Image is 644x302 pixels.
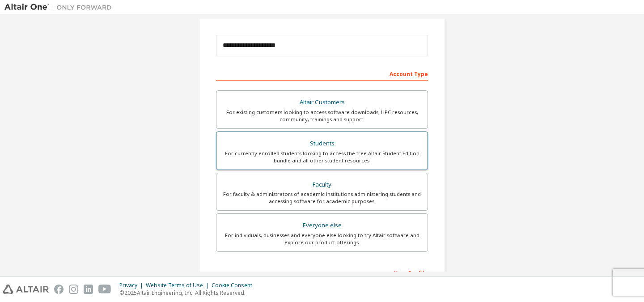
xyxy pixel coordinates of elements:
p: © 2025 Altair Engineering, Inc. All Rights Reserved. [119,289,258,297]
div: Altair Customers [222,96,422,109]
div: Faculty [222,179,422,191]
div: Account Type [216,66,428,81]
img: instagram.svg [69,285,78,294]
img: facebook.svg [54,285,64,294]
img: Altair One [4,3,116,12]
div: For individuals, businesses and everyone else looking to try Altair software and explore our prod... [222,232,422,246]
div: Students [222,137,422,150]
img: youtube.svg [98,285,111,294]
div: For existing customers looking to access software downloads, HPC resources, community, trainings ... [222,109,422,123]
div: Website Terms of Use [146,282,212,289]
div: Your Profile [216,265,428,280]
div: For currently enrolled students looking to access the free Altair Student Edition bundle and all ... [222,150,422,164]
img: altair_logo.svg [3,285,49,294]
div: Cookie Consent [212,282,258,289]
div: For faculty & administrators of academic institutions administering students and accessing softwa... [222,191,422,205]
div: Everyone else [222,219,422,232]
div: Privacy [119,282,146,289]
img: linkedin.svg [84,285,93,294]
